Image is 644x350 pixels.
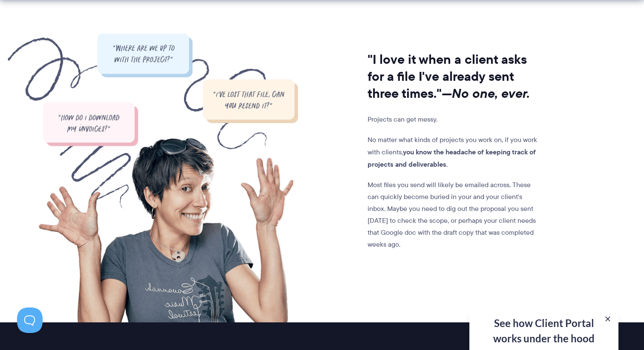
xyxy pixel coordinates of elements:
iframe: Toggle Customer Support [17,307,43,333]
h2: "I love it when a client asks for a file I've already sent three times." [368,51,540,102]
p: Most files you send will likely be emailed across. These can quickly become buried in your and yo... [368,179,540,250]
strong: you know the headache of keeping track of projects and deliverables [368,147,536,169]
p: No matter what kinds of projects you work on, if you work with clients, . [368,134,540,171]
i: —No one, ever. [442,84,530,103]
p: Projects can get messy. [368,114,540,125]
